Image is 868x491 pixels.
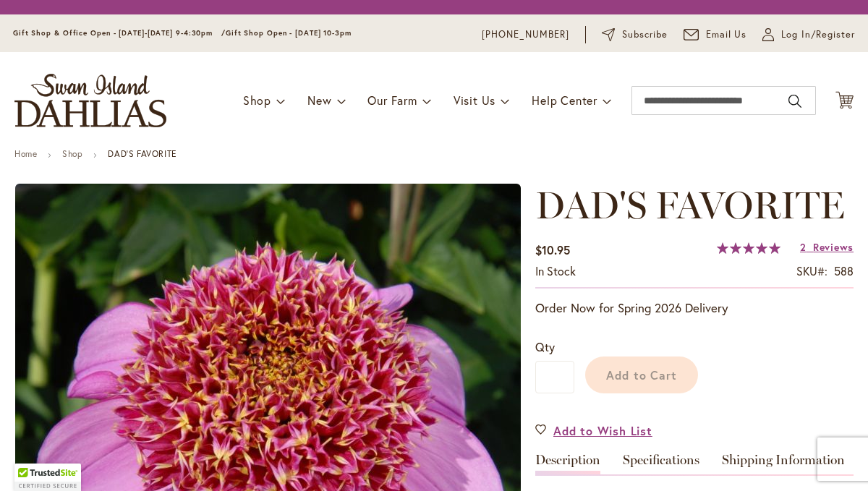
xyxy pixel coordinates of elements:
[602,27,668,42] a: Subscribe
[243,93,271,108] span: Shop
[14,464,81,491] div: TrustedSite Certified
[454,93,495,108] span: Visit Us
[834,263,854,280] div: 588
[535,453,600,474] a: Description
[535,299,854,317] p: Order Now for Spring 2026 Delivery
[717,242,780,254] div: 100%
[535,263,576,280] div: Availability
[781,27,855,42] span: Log In/Register
[62,148,82,159] a: Shop
[535,242,570,257] span: $10.95
[307,93,331,108] span: New
[553,422,652,439] span: Add to Wish List
[482,27,569,42] a: [PHONE_NUMBER]
[13,28,226,38] span: Gift Shop & Office Open - [DATE]-[DATE] 9-4:30pm /
[622,27,668,42] span: Subscribe
[535,339,555,354] span: Qty
[800,240,854,254] a: 2 Reviews
[108,148,176,159] strong: DAD'S FAVORITE
[14,148,37,159] a: Home
[762,27,855,42] a: Log In/Register
[535,263,576,278] span: In stock
[722,453,845,474] a: Shipping Information
[796,263,827,278] strong: SKU
[800,240,807,254] span: 2
[535,422,652,439] a: Add to Wish List
[226,28,352,38] span: Gift Shop Open - [DATE] 10-3pm
[367,93,417,108] span: Our Farm
[535,182,845,228] span: DAD'S FAVORITE
[532,93,597,108] span: Help Center
[684,27,747,42] a: Email Us
[623,453,699,474] a: Specifications
[706,27,747,42] span: Email Us
[14,74,166,127] a: store logo
[813,240,854,254] span: Reviews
